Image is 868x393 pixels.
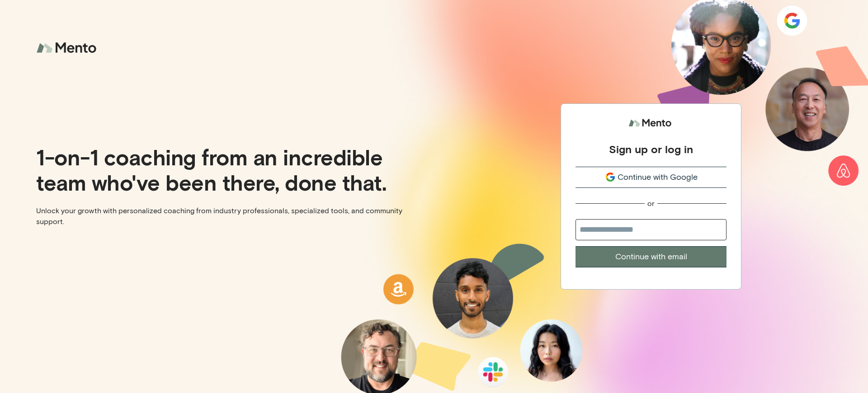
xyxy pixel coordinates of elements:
[628,115,674,131] img: logo.svg
[618,171,698,183] span: Continue with Google
[576,167,726,188] button: Continue with Google
[576,246,726,267] button: Continue with email
[647,199,655,208] div: or
[36,206,427,227] p: Unlock your growth with personalized coaching from industry professionals, specialized tools, and...
[609,142,693,156] div: Sign up or log in
[36,36,99,60] img: logo
[36,144,427,195] p: 1-on-1 coaching from an incredible team who've been there, done that.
